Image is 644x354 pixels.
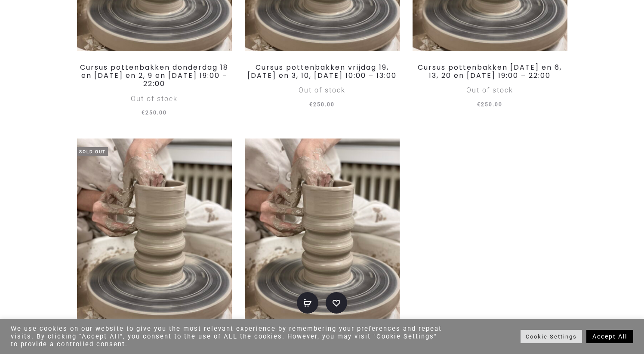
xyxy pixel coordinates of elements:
[309,102,313,108] span: €
[142,110,167,116] span: 250.00
[77,139,232,323] a: Sold Out
[413,83,567,98] div: Out of stock
[586,330,633,343] a: Accept All
[521,330,582,343] a: Cookie Settings
[418,62,562,80] a: Cursus pottenbakken [DATE] en 6, 13, 20 en [DATE] 19:00 – 22:00
[77,92,232,106] div: Out of stock
[477,102,502,108] span: 250.00
[245,83,400,98] div: Out of stock
[247,62,397,80] a: Cursus pottenbakken vrijdag 19, [DATE] en 3, 10, [DATE] 10:00 – 13:00
[77,147,108,156] span: Sold Out
[309,102,335,108] span: 250.00
[80,62,228,89] a: Cursus pottenbakken donderdag 18 en [DATE] en 2, 9 en [DATE] 19:00 – 22:00
[142,110,145,116] span: €
[11,325,447,348] div: We use cookies on our website to give you the most relevant experience by remembering your prefer...
[326,292,347,314] a: Add to wishlist
[245,139,400,323] img: Deelnemer leert keramiek draaien tijdens een les in Rotterdam. Perfect voor beginners en gevorder...
[297,292,318,314] a: Add to basket: “Cursus pottenbakken zaterdag 1, 8, 15, 22 en 29 november 10:00 – 13:00”
[77,139,232,323] img: Deelnemer leert keramiek draaien tijdens een les in Rotterdam. Perfect voor beginners en gevorder...
[477,102,481,108] span: €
